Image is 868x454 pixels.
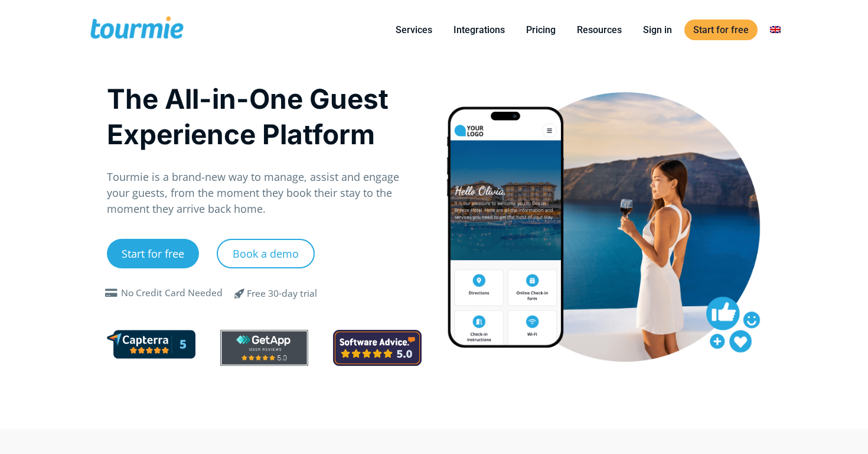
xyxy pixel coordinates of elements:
[107,81,422,152] h1: The All-in-One Guest Experience Platform
[226,286,254,300] span: 
[102,288,121,298] span: 
[121,286,223,300] div: No Credit Card Needed
[568,22,631,37] a: Resources
[634,22,681,37] a: Sign in
[445,22,514,37] a: Integrations
[107,239,199,268] a: Start for free
[684,20,758,40] a: Start for free
[387,22,441,37] a: Services
[247,287,317,301] div: Free 30-day trial
[107,169,422,217] p: Tourmie is a brand-new way to manage, assist and engage your guests, from the moment they book th...
[217,239,315,268] a: Book a demo
[517,22,564,37] a: Pricing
